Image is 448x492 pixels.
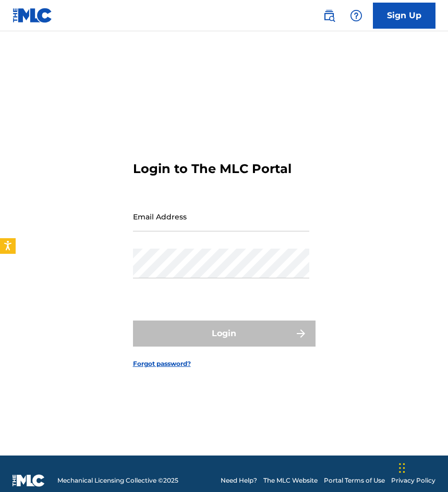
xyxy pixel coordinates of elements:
img: MLC Logo [13,8,53,23]
img: logo [13,474,45,487]
a: Sign Up [373,3,435,29]
a: Public Search [319,5,340,26]
a: The MLC Website [263,476,318,485]
div: Arrastrar [399,452,405,484]
img: search [323,9,335,22]
div: Widget de chat [396,442,448,492]
a: Forgot password? [133,359,191,368]
span: Mechanical Licensing Collective © 2025 [57,476,178,485]
img: help [350,9,362,22]
h3: Login to The MLC Portal [133,161,292,177]
a: Portal Terms of Use [324,476,385,485]
a: Need Help? [221,476,257,485]
iframe: Chat Widget [396,442,448,492]
a: Privacy Policy [391,476,435,485]
div: Help [346,5,367,26]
